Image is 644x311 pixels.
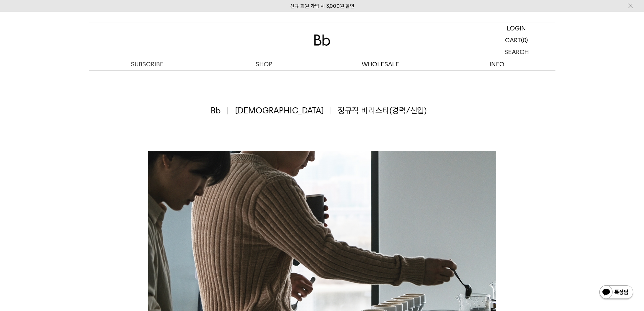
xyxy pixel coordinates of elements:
[478,34,555,46] a: CART (0)
[504,46,529,58] p: SEARCH
[439,58,555,70] p: INFO
[521,34,528,46] p: (0)
[235,105,331,116] span: [DEMOGRAPHIC_DATA]
[599,285,634,301] img: 카카오톡 채널 1:1 채팅 버튼
[505,34,521,46] p: CART
[206,58,322,70] a: SHOP
[89,58,206,70] a: SUBSCRIBE
[507,22,526,34] p: LOGIN
[478,22,555,34] a: LOGIN
[338,105,427,116] span: 정규직 바리스타(경력/신입)
[290,3,354,9] a: 신규 회원 가입 시 3,000원 할인
[211,105,228,116] span: Bb
[322,58,439,70] p: WHOLESALE
[314,35,330,46] img: 로고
